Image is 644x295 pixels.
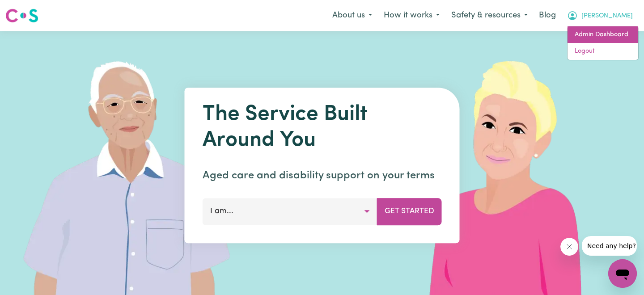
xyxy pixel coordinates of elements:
a: Logout [568,43,638,60]
img: Careseekers logo [5,8,38,24]
iframe: Close message [560,238,578,256]
iframe: Button to launch messaging window [608,259,637,288]
button: My Account [561,6,639,25]
span: [PERSON_NAME] [581,11,633,21]
button: How it works [378,6,445,25]
h1: The Service Built Around You [203,102,442,153]
button: Get Started [377,198,442,225]
a: Admin Dashboard [568,26,638,43]
button: I am... [203,198,377,225]
a: Blog [534,6,561,25]
button: Safety & resources [445,6,534,25]
button: About us [326,6,378,25]
div: My Account [567,26,639,60]
p: Aged care and disability support on your terms [203,168,442,184]
a: Careseekers logo [5,5,38,26]
iframe: Message from company [582,236,637,256]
